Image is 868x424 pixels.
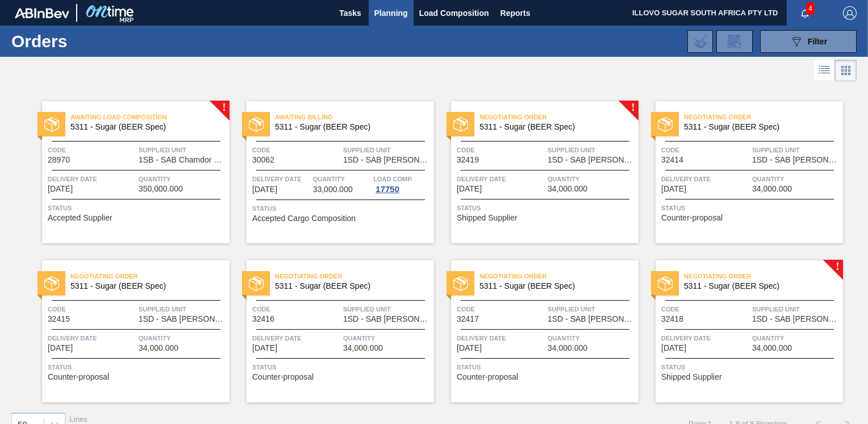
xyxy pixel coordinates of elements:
button: Notifications [787,5,823,21]
span: 32417 [457,315,479,323]
img: status [44,117,59,132]
div: List Vision [814,60,835,81]
span: Code [661,304,749,315]
span: 5311 - Sugar (BEER Spec) [479,282,629,290]
span: Accepted Cargo Composition [252,214,356,223]
span: Status [48,361,227,373]
a: Load Comp.17750 [373,173,431,194]
span: Quantity [139,173,227,185]
a: statusNegotiating Order5311 - Sugar (BEER Spec)Code32414Supplied Unit1SD - SAB [PERSON_NAME]Deliv... [639,101,843,243]
span: 10/30/2025 [457,344,482,352]
a: statusNegotiating Order5311 - Sugar (BEER Spec)Code32416Supplied Unit1SD - SAB [PERSON_NAME]Deliv... [229,260,434,402]
span: Supplied Unit [548,304,636,315]
img: status [249,276,264,291]
span: Code [457,304,545,315]
img: status [658,276,673,291]
span: Filter [808,37,827,46]
img: status [249,117,264,132]
span: 34,000.000 [548,344,587,352]
span: Negotiating Order [684,111,843,123]
span: 4 [806,2,815,15]
span: 32414 [661,156,683,164]
span: Delivery Date [661,332,749,344]
span: 30062 [252,156,274,164]
span: 32419 [457,156,479,164]
span: Negotiating Order [275,271,434,282]
a: statusAwaiting Billing5311 - Sugar (BEER Spec)Code30062Supplied Unit1SD - SAB [PERSON_NAME]Delive... [229,101,434,243]
span: Delivery Date [252,332,340,344]
span: 34,000.000 [343,344,383,352]
span: Status [661,361,840,373]
span: 34,000.000 [548,185,587,193]
span: 5311 - Sugar (BEER Spec) [70,123,220,131]
span: Code [252,304,340,315]
span: Tasks [338,6,363,20]
span: Status [252,203,431,214]
span: Delivery Date [661,173,749,185]
span: 1SD - SAB Rosslyn Brewery [343,156,431,164]
span: Negotiating Order [684,271,843,282]
a: statusNegotiating Order5311 - Sugar (BEER Spec)Code32417Supplied Unit1SD - SAB [PERSON_NAME]Deliv... [434,260,639,402]
h1: Orders [11,35,174,48]
a: !statusNegotiating Order5311 - Sugar (BEER Spec)Code32418Supplied Unit1SD - SAB [PERSON_NAME]Deli... [639,260,843,402]
span: 34,000.000 [752,185,792,193]
span: Quantity [752,173,840,185]
span: 32415 [48,315,70,323]
span: Load Comp. [373,173,412,185]
span: 5311 - Sugar (BEER Spec) [275,123,425,131]
span: 1SB - SAB Chamdor Brewery [139,156,227,164]
span: Quantity [343,332,431,344]
span: Counter-proposal [457,373,518,381]
span: Reports [500,6,531,20]
span: Delivery Date [252,173,310,185]
span: 1SD - SAB Rosslyn Brewery [548,156,636,164]
span: Supplied Unit [343,144,431,156]
div: Card Vision [835,60,857,81]
span: Delivery Date [457,332,545,344]
img: status [453,117,468,132]
span: 1SD - SAB Rosslyn Brewery [752,315,840,323]
span: Status [661,202,840,214]
span: 350,000.000 [139,185,183,193]
span: Quantity [313,173,371,185]
span: Quantity [548,332,636,344]
span: Awaiting Billing [275,111,434,123]
a: !statusNegotiating Order5311 - Sugar (BEER Spec)Code32419Supplied Unit1SD - SAB [PERSON_NAME]Deli... [434,101,639,243]
span: 1SD - SAB Rosslyn Brewery [752,156,840,164]
a: statusNegotiating Order5311 - Sugar (BEER Spec)Code32415Supplied Unit1SD - SAB [PERSON_NAME]Deliv... [25,260,229,402]
span: 5311 - Sugar (BEER Spec) [275,282,425,290]
span: Awaiting Load Composition [70,111,229,123]
div: 17750 [373,185,402,194]
span: 5311 - Sugar (BEER Spec) [684,282,834,290]
img: status [453,276,468,291]
span: Delivery Date [48,173,136,185]
span: 10/30/2025 [661,344,686,352]
span: Status [252,361,431,373]
span: 10/30/2025 [457,185,482,193]
span: Counter-proposal [48,373,109,381]
span: Delivery Date [457,173,545,185]
span: Negotiating Order [479,111,639,123]
span: Accepted Supplier [48,214,112,222]
span: 10/30/2025 [48,344,73,352]
img: TNhmsLtSVTkK8tSr43FrP2fwEKptu5GPRR3wAAAABJRU5ErkJggg== [15,8,69,18]
span: Counter-proposal [252,373,314,381]
span: Quantity [139,332,227,344]
span: Shipped Supplier [457,214,518,222]
div: Import Order Negotiation [687,30,713,53]
span: Quantity [752,332,840,344]
span: 5311 - Sugar (BEER Spec) [479,123,629,131]
span: Supplied Unit [548,144,636,156]
span: Supplied Unit [139,144,227,156]
span: 1SD - SAB Rosslyn Brewery [548,315,636,323]
span: 07/26/2025 [252,185,277,194]
span: Negotiating Order [479,271,639,282]
span: Code [252,144,340,156]
span: Code [661,144,749,156]
span: Supplied Unit [343,304,431,315]
span: Quantity [548,173,636,185]
span: 32418 [661,315,683,323]
img: status [44,276,59,291]
span: 28970 [48,156,70,164]
span: Planning [374,6,408,20]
